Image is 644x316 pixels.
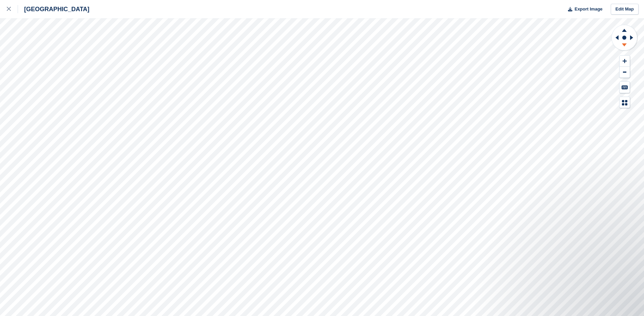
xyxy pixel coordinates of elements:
span: Export Image [574,6,602,13]
div: [GEOGRAPHIC_DATA] [18,5,89,13]
button: Export Image [564,4,603,15]
button: Zoom In [620,56,630,67]
a: Edit Map [611,4,639,15]
button: Map Legend [620,97,630,108]
button: Keyboard Shortcuts [620,82,630,93]
button: Zoom Out [620,67,630,78]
